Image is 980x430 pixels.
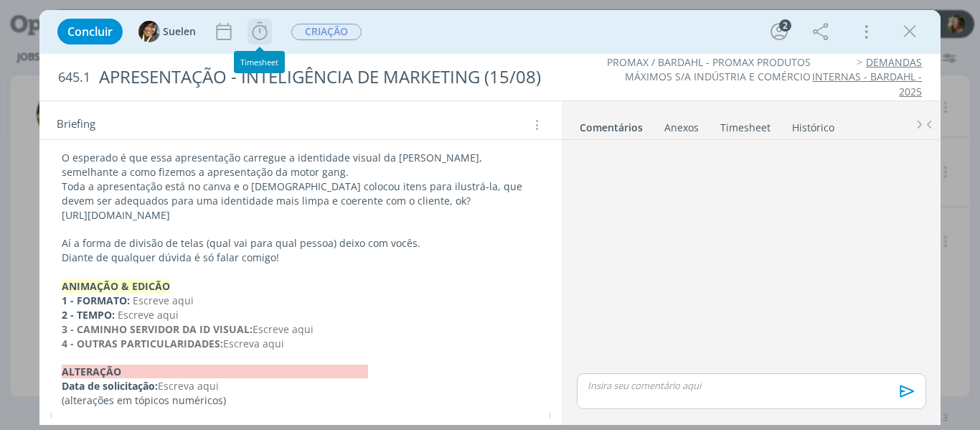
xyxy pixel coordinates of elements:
div: Timesheet [234,51,285,73]
a: Histórico [791,114,835,135]
strong: ALTERAÇÃO [62,365,368,378]
span: Escreve aqui [118,308,179,322]
span: Escreve aqui [253,322,314,336]
p: Toda a apresentação está no canva e o [DEMOGRAPHIC_DATA] colocou itens para ilustrá-la, que devem... [62,179,540,208]
span: Concluir [67,26,113,37]
p: Diante de qualquer dúvida é só falar comigo! [62,251,540,265]
div: Anexos [664,121,699,135]
strong: 3 - CAMINHO SERVIDOR DA ID VISUAL: [62,322,253,336]
span: Briefing [57,116,95,134]
strong: 4 - OUTRAS PARTICULARIDADES: [62,337,223,350]
a: DEMANDAS INTERNAS - BARDAHL - 2025 [812,55,922,98]
p: O esperado é que essa apresentação carregue a identidade visual da [PERSON_NAME], semelhante a co... [62,151,540,179]
span: Suelen [163,27,196,37]
span: CRIAÇÃO [291,24,362,40]
button: Concluir [57,19,123,45]
button: SSuelen [138,21,196,42]
a: Timesheet [720,114,771,135]
img: S [138,21,160,42]
strong: Data de solicitação: [62,379,158,393]
span: 645.1 [58,70,90,85]
p: [URL][DOMAIN_NAME] [62,208,540,223]
span: Escreve aqui [133,294,194,307]
div: APRESENTAÇÃO - INTELIGÊNCIA DE MARKETING (15/08) [93,60,556,95]
strong: 1 - FORMATO: [62,294,130,307]
strong: 2 - TEMPO: [62,308,115,322]
strong: ANIMAÇÃO & EDICÃO [62,279,170,293]
p: Aí a forma de divisão de telas (qual vai para qual pessoa) deixo com vocês. [62,236,540,251]
button: CRIAÇÃO [291,23,362,41]
a: Comentários [579,114,644,135]
div: dialog [39,10,941,425]
a: PROMAX / BARDAHL - PROMAX PRODUTOS MÁXIMOS S/A INDÚSTRIA E COMÉRCIO [607,55,811,83]
button: 2 [768,20,791,43]
span: Escreva aqui [158,379,219,393]
div: 2 [779,19,791,32]
span: Escreva aqui [223,337,284,350]
p: (alterações em tópicos numéricos) [62,393,540,408]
